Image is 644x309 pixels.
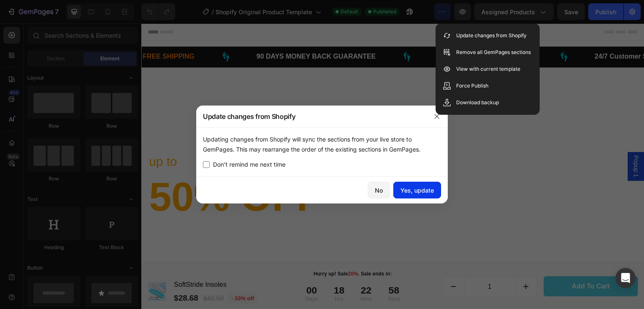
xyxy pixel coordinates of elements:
p: Update changes from Shopify [203,111,295,121]
div: 00 [7,237,24,256]
div: LIMITED TIME 50% OFF SALE [296,26,392,40]
button: decrement [302,253,323,273]
div: 18 [28,237,42,256]
pre: - 33% off [86,269,116,281]
span: Don’t remind me next time [213,160,286,170]
button: No [368,182,390,198]
div: No [375,186,383,195]
div: $42.50 [61,269,83,281]
p: 50% OFF [8,149,245,197]
button: Add to Cart [402,253,497,273]
p: Download backup [456,98,499,107]
div: 58 [65,237,84,256]
div: 22 [219,261,230,273]
div: 18 [192,261,203,273]
p: Hrs [192,271,203,280]
div: FREE SHIPPING [0,26,54,40]
h1: SoftStride Insoles [31,255,125,267]
input: quantity [323,253,374,273]
button: Yes, update [393,182,441,198]
p: Secs [247,271,259,280]
span: Hurry up! Sale [172,247,207,253]
span: INSOLES CLEARANCE SALE [36,107,184,120]
span: 20% [207,247,217,253]
p: Days [164,271,177,280]
div: Open Intercom Messenger [615,268,636,288]
p: Update changes from Shopify [456,31,527,40]
p: Remove all GemPages sections [456,48,531,57]
p: Force Publish [456,82,488,90]
span: . Sale ends in: [217,247,251,253]
p: 90 DAYS MONEY BACK GUARANTEE [115,27,235,39]
p: Mins [219,271,230,280]
div: 58 [247,261,259,273]
button: increment [374,253,395,273]
div: Yes, update [400,186,434,195]
p: View with current template [456,65,520,73]
div: 00 [164,261,177,273]
div: Add to Cart [431,258,468,268]
div: $28.68 [31,269,57,281]
p: up to [8,129,245,147]
div: 22 [45,237,62,256]
div: Updating changes from Shopify will sync the sections from your live store to GemPages. This may r... [203,134,441,154]
span: Popup 1 [491,132,499,154]
p: Step into comfort at the best price! [8,205,245,219]
p: 24/7 Customer Support [454,27,527,39]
